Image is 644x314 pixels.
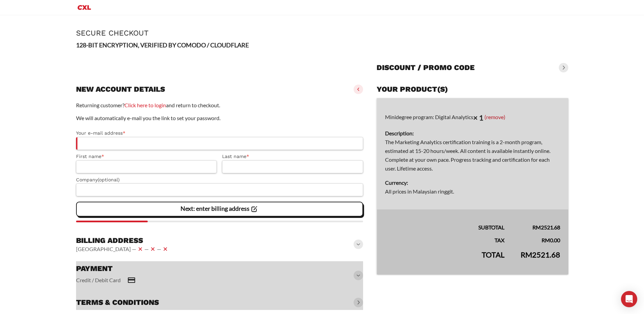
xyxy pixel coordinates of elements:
[98,177,120,182] span: (optional)
[76,29,568,37] h1: Secure Checkout
[76,245,169,253] vaadin-horizontal-layout: [GEOGRAPHIC_DATA] — — —
[76,176,363,184] label: Company
[76,101,363,110] p: Returning customer? and return to checkout.
[76,129,363,137] label: Your e-mail address
[621,291,637,307] div: Open Intercom Messenger
[76,202,363,217] vaadin-button: Next: enter billing address
[76,236,169,245] h3: Billing address
[76,41,249,49] strong: 128-BIT ENCRYPTION, VERIFIED BY COMODO / CLOUDFLARE
[76,114,363,122] p: We will automatically e-mail you the link to set your password.
[377,63,475,72] h3: Discount / promo code
[76,85,165,94] h3: New account details
[124,102,166,108] a: Click here to login
[76,153,217,160] label: First name
[222,153,363,160] label: Last name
